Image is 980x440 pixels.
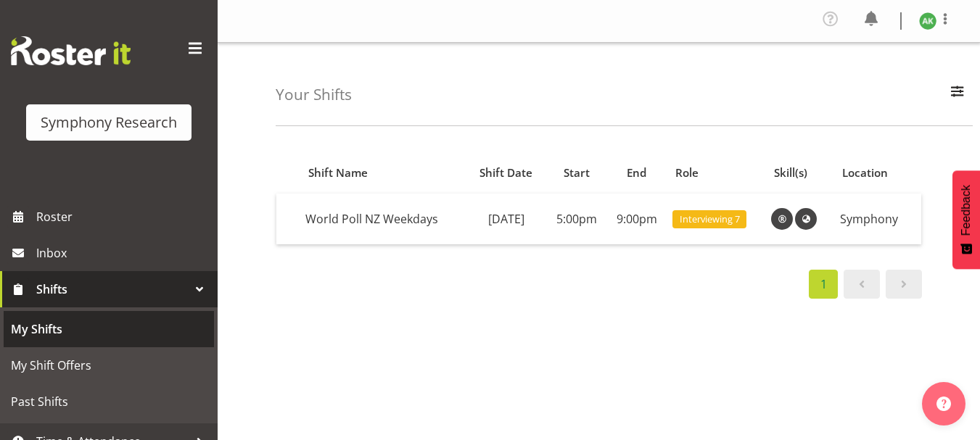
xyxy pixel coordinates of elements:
div: Location [842,165,913,181]
div: Start [555,165,598,181]
h4: Your Shifts [276,86,352,103]
div: Skill(s) [774,165,826,181]
span: Feedback [960,185,973,236]
td: [DATE] [466,194,546,244]
span: My Shifts [11,318,207,340]
div: Role [675,165,758,181]
td: 9:00pm [606,194,667,244]
img: Rosterit website logo [11,36,131,65]
span: Shifts [36,278,189,300]
span: Roster [36,206,210,228]
td: World Poll NZ Weekdays [300,194,466,244]
a: My Shift Offers [4,347,214,383]
div: Shift Date [474,165,538,181]
span: Past Shifts [11,391,207,412]
td: Symphony [834,194,921,244]
a: My Shifts [4,311,214,347]
div: End [615,165,659,181]
span: Inbox [36,242,210,264]
img: help-xxl-2.png [936,397,951,411]
span: My Shift Offers [11,354,207,376]
span: Interviewing 7 [680,212,740,226]
div: Symphony Research [41,112,177,133]
button: Filter Employees [942,79,973,111]
div: Shift Name [308,165,458,181]
td: 5:00pm [546,194,606,244]
a: Past Shifts [4,383,214,420]
img: amit-kumar11606.jpg [919,12,936,30]
button: Feedback - Show survey [952,170,980,269]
